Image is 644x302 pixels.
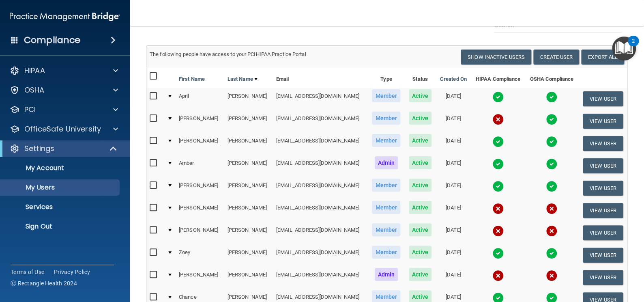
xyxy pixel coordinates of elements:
span: Member [372,134,400,147]
img: tick.e7d51cea.svg [546,114,557,125]
p: My Users [5,183,116,192]
td: [PERSON_NAME] [224,88,273,110]
td: [PERSON_NAME] [176,132,224,155]
td: [EMAIL_ADDRESS][DOMAIN_NAME] [273,110,368,132]
button: View User [583,181,623,196]
td: [EMAIL_ADDRESS][DOMAIN_NAME] [273,177,368,199]
img: tick.e7d51cea.svg [492,248,504,259]
a: Privacy Policy [54,268,90,276]
th: Type [368,68,405,88]
span: Active [409,268,432,281]
button: Show Inactive Users [461,50,531,65]
td: [PERSON_NAME] [224,110,273,132]
span: The following people have access to your PCIHIPAA Practice Portal [150,51,306,57]
p: OSHA [24,85,45,95]
th: Email [273,68,368,88]
button: View User [583,114,623,129]
td: [EMAIL_ADDRESS][DOMAIN_NAME] [273,266,368,289]
img: tick.e7d51cea.svg [546,158,557,170]
button: View User [583,91,623,106]
button: Open Resource Center, 2 new notifications [612,37,636,60]
span: Ⓒ Rectangle Health 2024 [11,279,77,287]
td: [EMAIL_ADDRESS][DOMAIN_NAME] [273,88,368,110]
td: [EMAIL_ADDRESS][DOMAIN_NAME] [273,222,368,244]
td: [PERSON_NAME] [224,177,273,199]
img: tick.e7d51cea.svg [492,181,504,192]
p: My Account [5,164,116,172]
td: [EMAIL_ADDRESS][DOMAIN_NAME] [273,132,368,155]
td: [DATE] [436,155,471,177]
th: Status [405,68,436,88]
td: [PERSON_NAME] [224,222,273,244]
img: cross.ca9f0e7f.svg [492,114,504,125]
img: cross.ca9f0e7f.svg [492,270,504,281]
p: OfficeSafe University [24,124,101,134]
td: [PERSON_NAME] [224,244,273,266]
td: [DATE] [436,199,471,222]
img: tick.e7d51cea.svg [492,136,504,147]
span: Member [372,246,400,259]
th: HIPAA Compliance [471,68,525,88]
img: PMB logo [10,9,120,25]
th: OSHA Compliance [525,68,578,88]
button: View User [583,270,623,285]
td: [PERSON_NAME] [224,199,273,222]
span: Admin [375,156,398,169]
td: [DATE] [436,110,471,132]
img: tick.e7d51cea.svg [492,91,504,103]
img: tick.e7d51cea.svg [546,181,557,192]
a: First Name [179,74,205,84]
td: Amber [176,155,224,177]
span: Active [409,112,432,125]
span: Active [409,201,432,214]
td: [PERSON_NAME] [176,177,224,199]
span: Active [409,223,432,236]
p: Sign Out [5,222,116,231]
a: Settings [10,144,118,153]
td: [DATE] [436,88,471,110]
div: 2 [632,41,635,52]
td: [DATE] [436,244,471,266]
td: April [176,88,224,110]
td: [PERSON_NAME] [224,266,273,289]
a: OSHA [10,85,118,95]
button: View User [583,225,623,240]
td: [EMAIL_ADDRESS][DOMAIN_NAME] [273,199,368,222]
td: [EMAIL_ADDRESS][DOMAIN_NAME] [273,244,368,266]
p: HIPAA [24,66,45,75]
a: HIPAA [10,66,118,75]
a: Created On [440,74,467,84]
span: Member [372,201,400,214]
img: cross.ca9f0e7f.svg [546,225,557,237]
td: [PERSON_NAME] [176,199,224,222]
button: View User [583,158,623,173]
button: View User [583,203,623,218]
a: Terms of Use [11,268,44,276]
img: tick.e7d51cea.svg [546,136,557,147]
span: Active [409,134,432,147]
h4: Compliance [24,35,80,46]
span: Active [409,89,432,102]
iframe: Drift Widget Chat Controller [504,245,634,277]
p: Settings [24,144,54,153]
span: Member [372,223,400,236]
td: [PERSON_NAME] [224,155,273,177]
img: tick.e7d51cea.svg [546,91,557,103]
td: [EMAIL_ADDRESS][DOMAIN_NAME] [273,155,368,177]
td: [PERSON_NAME] [176,222,224,244]
td: [DATE] [436,177,471,199]
td: [PERSON_NAME] [176,110,224,132]
button: Create User [533,50,579,65]
img: cross.ca9f0e7f.svg [546,203,557,214]
td: [PERSON_NAME] [176,266,224,289]
span: Active [409,179,432,192]
p: PCI [24,105,36,114]
td: [DATE] [436,132,471,155]
img: cross.ca9f0e7f.svg [492,225,504,237]
a: PCI [10,105,118,114]
a: OfficeSafe University [10,124,118,134]
td: [DATE] [436,222,471,244]
td: Zoey [176,244,224,266]
span: Admin [375,268,398,281]
a: Export All [581,50,624,65]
